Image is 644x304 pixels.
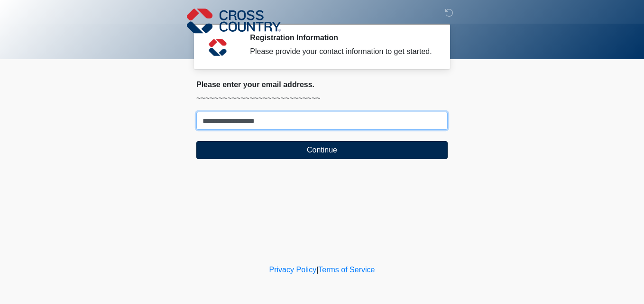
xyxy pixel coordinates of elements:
h2: Please enter your email address. [196,80,448,89]
img: Cross Country Logo [187,7,281,35]
button: Continue [196,141,448,159]
div: Please provide your contact information to get started. [250,46,433,57]
p: ~~~~~~~~~~~~~~~~~~~~~~~~~~~~ [196,93,448,104]
a: Terms of Service [318,266,375,274]
a: Privacy Policy [269,266,317,274]
a: | [316,266,318,274]
img: Agent Avatar [203,33,232,62]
